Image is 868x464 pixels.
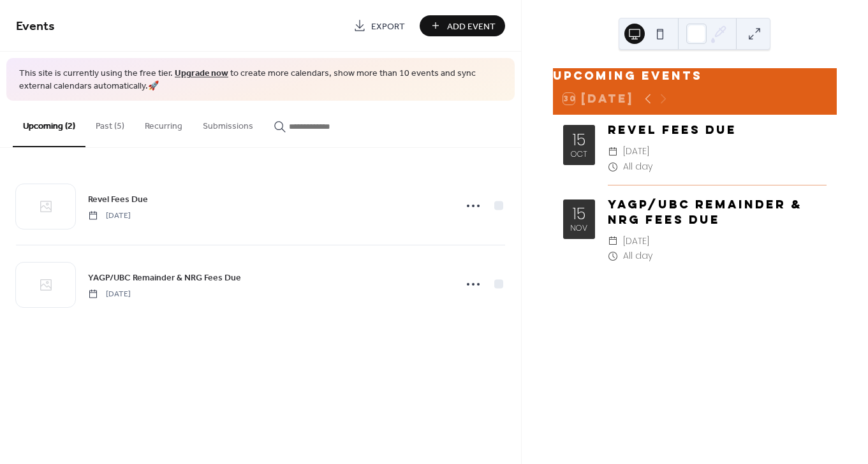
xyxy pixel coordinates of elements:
div: YAGP/UBC Remainder & NRG Fees Due [608,197,827,228]
div: Upcoming events [553,68,837,83]
div: Revel Fees Due [608,122,827,138]
div: Oct [571,150,587,159]
span: Add Event [447,20,496,33]
span: This site is currently using the free tier. to create more calendars, show more than 10 events an... [19,68,502,92]
span: [DATE] [623,234,649,249]
span: Events [16,14,55,39]
span: All day [623,249,652,264]
span: YAGP/UBC Remainder & NRG Fees Due [88,271,241,284]
button: Submissions [193,101,263,146]
div: Nov [570,224,587,233]
button: Past (5) [85,101,135,146]
span: Export [371,20,405,33]
div: ​ [608,234,618,249]
span: [DATE] [88,210,131,221]
a: Revel Fees Due [88,192,148,207]
button: Upcoming (2) [13,101,85,147]
a: Upgrade now [175,65,228,82]
div: ​ [608,249,618,264]
div: ​ [608,159,618,175]
div: ​ [608,144,618,159]
div: 15 [573,206,585,222]
span: Revel Fees Due [88,192,148,206]
button: Add Event [420,15,505,36]
span: [DATE] [88,288,131,300]
a: YAGP/UBC Remainder & NRG Fees Due [88,270,241,285]
span: All day [623,159,652,175]
span: [DATE] [623,144,649,159]
a: Export [344,15,415,36]
div: 15 [573,132,585,148]
button: Recurring [135,101,193,146]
